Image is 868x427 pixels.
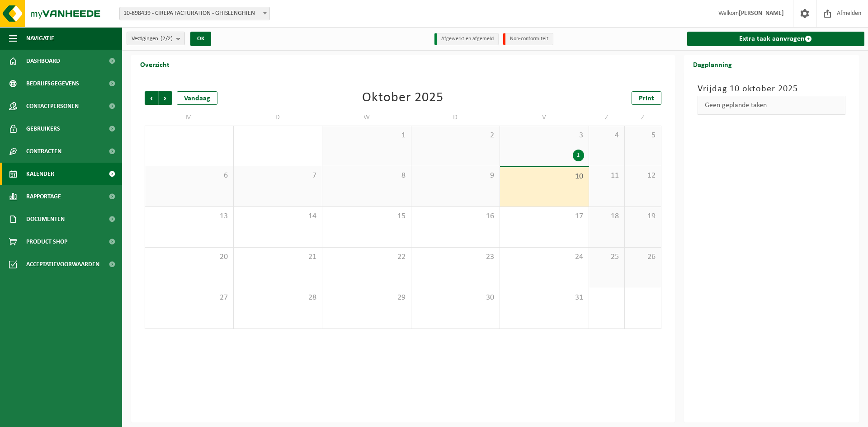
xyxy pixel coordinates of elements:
[150,252,229,262] span: 20
[26,253,99,276] span: Acceptatievoorwaarden
[573,150,584,161] div: 1
[629,252,656,262] span: 26
[26,163,54,185] span: Kalender
[159,91,172,105] span: Volgende
[322,109,411,126] td: W
[26,95,79,117] span: Contactpersonen
[150,211,229,221] span: 13
[739,10,784,17] strong: [PERSON_NAME]
[505,252,584,262] span: 24
[687,32,865,46] a: Extra taak aanvragen
[416,252,495,262] span: 23
[698,82,846,96] h3: Vrijdag 10 oktober 2025
[190,32,211,46] button: OK
[238,293,318,303] span: 28
[238,211,318,221] span: 14
[505,293,584,303] span: 31
[411,109,500,126] td: D
[416,171,495,181] span: 9
[416,293,495,303] span: 30
[177,91,217,105] div: Vandaag
[434,33,499,45] li: Afgewerkt en afgemeld
[127,32,185,45] button: Vestigingen(2/2)
[589,109,625,126] td: Z
[131,55,179,73] h2: Overzicht
[327,293,406,303] span: 29
[505,211,584,221] span: 17
[629,171,656,181] span: 12
[327,252,406,262] span: 22
[629,131,656,141] span: 5
[26,140,61,163] span: Contracten
[416,131,495,141] span: 2
[698,96,846,115] div: Geen geplande taken
[145,91,158,105] span: Vorige
[150,293,229,303] span: 27
[594,252,620,262] span: 25
[132,32,173,46] span: Vestigingen
[327,211,406,221] span: 15
[26,185,61,208] span: Rapportage
[594,131,620,141] span: 4
[26,117,60,140] span: Gebruikers
[26,50,60,72] span: Dashboard
[327,171,406,181] span: 8
[594,211,620,221] span: 18
[629,211,656,221] span: 19
[145,109,234,126] td: M
[594,171,620,181] span: 11
[26,208,65,230] span: Documenten
[119,7,270,20] span: 10-898439 - CIREPA FACTURATION - GHISLENGHIEN
[238,252,318,262] span: 21
[500,109,589,126] td: V
[26,72,79,95] span: Bedrijfsgegevens
[416,211,495,221] span: 16
[503,33,553,45] li: Non-conformiteit
[625,109,661,126] td: Z
[26,27,54,50] span: Navigatie
[505,131,584,141] span: 3
[150,171,229,181] span: 6
[120,7,269,20] span: 10-898439 - CIREPA FACTURATION - GHISLENGHIEN
[632,91,661,105] a: Print
[505,172,584,182] span: 10
[234,109,323,126] td: D
[160,36,173,42] count: (2/2)
[639,95,654,102] span: Print
[238,171,318,181] span: 7
[684,55,741,73] h2: Dagplanning
[327,131,406,141] span: 1
[26,230,67,253] span: Product Shop
[362,91,443,105] div: Oktober 2025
